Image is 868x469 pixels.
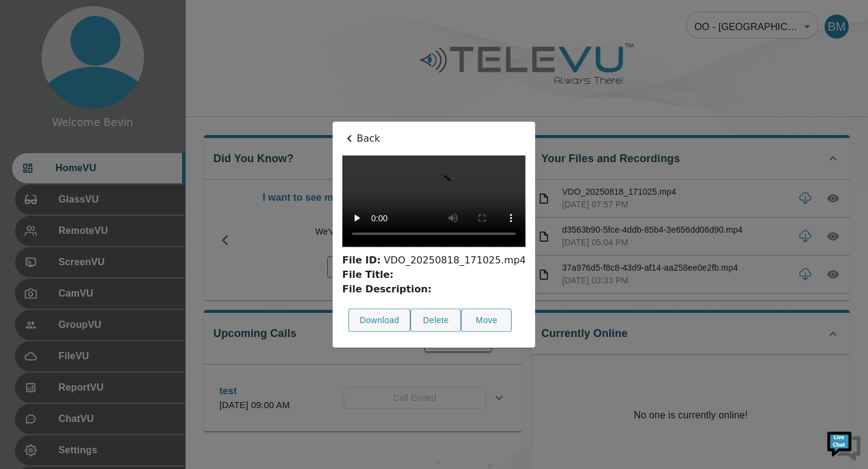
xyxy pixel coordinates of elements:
div: Minimize live chat window [198,6,227,35]
strong: File Title: [342,269,394,280]
strong: File ID: [342,254,381,266]
span: We're online! [70,152,166,274]
p: Back [342,131,526,146]
div: VDO_20250818_171025.mp4 [342,253,526,268]
button: Delete [410,309,461,332]
textarea: Type your message and hit 'Enter' [6,329,230,371]
strong: File Description: [342,283,432,295]
img: Chat Widget [826,427,862,463]
img: d_736959983_company_1615157101543_736959983 [20,56,51,86]
button: Download [348,309,410,332]
button: Move [461,309,512,332]
div: Chat with us now [63,63,203,79]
